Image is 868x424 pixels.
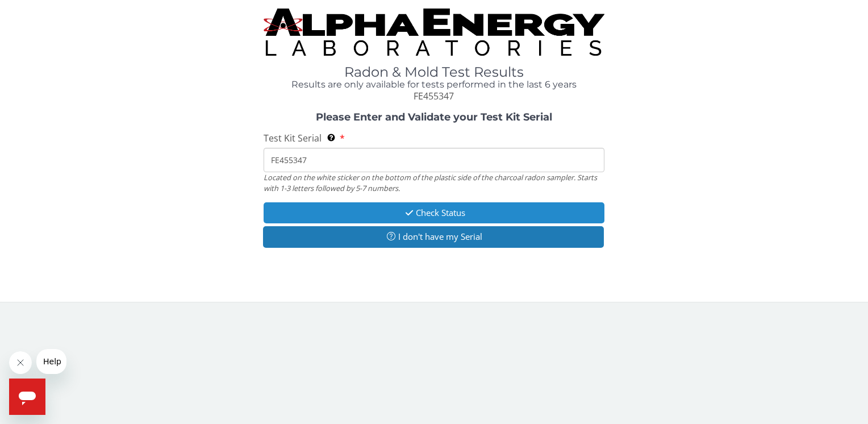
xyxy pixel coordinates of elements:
[264,9,604,56] img: TightCrop.jpg
[9,379,45,415] iframe: Button to launch messaging window
[264,80,604,90] h4: Results are only available for tests performed in the last 6 years
[264,65,604,80] h1: Radon & Mold Test Results
[264,172,604,193] div: Located on the white sticker on the bottom of the plastic side of the charcoal radon sampler. Sta...
[264,202,604,223] button: Check Status
[264,132,322,144] span: Test Kit Serial
[263,226,603,247] button: I don't have my Serial
[316,111,552,123] strong: Please Enter and Validate your Test Kit Serial
[9,351,32,374] iframe: Close message
[36,349,66,374] iframe: Message from company
[414,90,454,102] span: FE455347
